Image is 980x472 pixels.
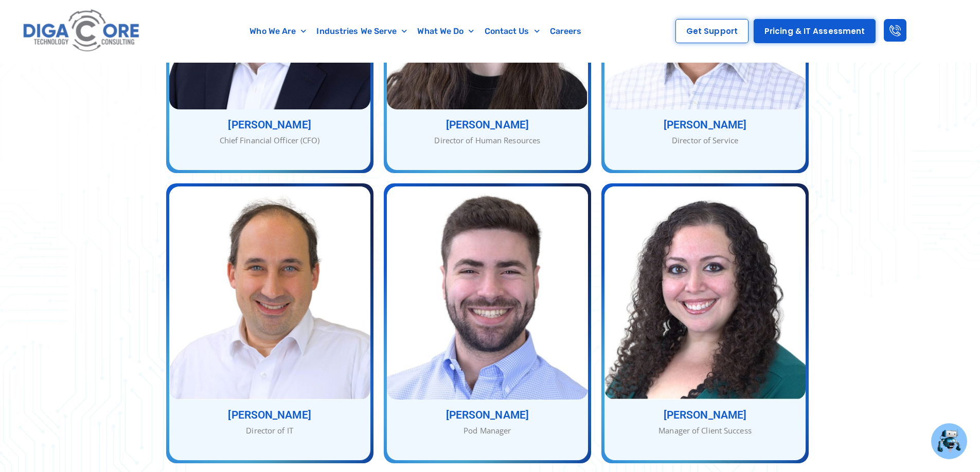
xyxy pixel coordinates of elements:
[387,425,588,437] div: Pod Manager
[479,20,545,43] a: Contact Us
[169,120,370,130] h3: [PERSON_NAME]
[604,410,806,421] h3: [PERSON_NAME]
[604,425,806,437] div: Manager of Client Success
[764,27,865,35] span: Pricing & IT Assessment
[604,186,806,400] img: Julie Kreuter - Manager of Client Success
[169,410,370,421] h3: [PERSON_NAME]
[193,20,639,43] nav: Menu
[169,425,370,437] div: Director of IT
[412,20,479,43] a: What We Do
[387,410,588,421] h3: [PERSON_NAME]
[244,20,311,43] a: Who We Are
[686,27,738,35] span: Get Support
[387,186,588,400] img: Rob-Wenger - Pod Manager
[169,135,370,146] div: Chief Financial Officer (CFO)
[20,5,144,57] img: Digacore logo 1
[604,120,806,130] h3: [PERSON_NAME]
[545,20,587,43] a: Careers
[754,19,876,43] a: Pricing & IT Assessment
[675,19,749,43] a: Get Support
[387,120,588,130] h3: [PERSON_NAME]
[169,186,370,400] img: Aryeh-Greenspan - Director of IT
[387,135,588,146] div: Director of Human Resources
[311,20,412,43] a: Industries We Serve
[604,135,806,146] div: Director of Service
